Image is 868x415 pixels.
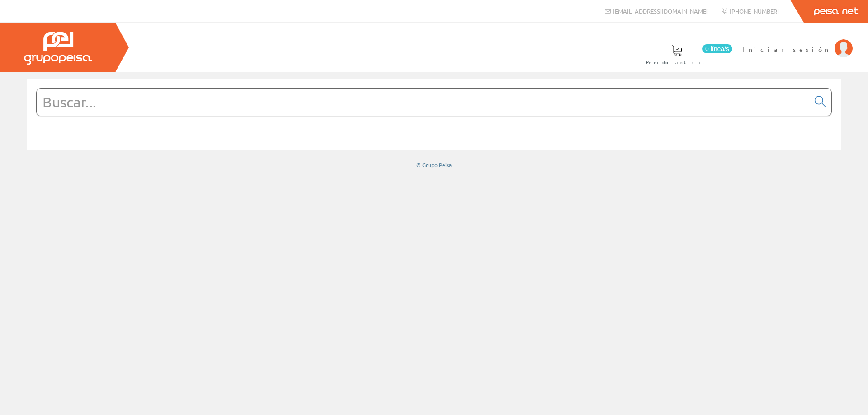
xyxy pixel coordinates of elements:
[730,7,779,15] span: [PHONE_NUMBER]
[742,45,830,54] span: Iniciar sesión
[27,161,841,169] div: © Grupo Peisa
[37,89,809,116] input: Buscar...
[702,44,732,53] span: 0 línea/s
[613,7,708,15] span: [EMAIL_ADDRESS][DOMAIN_NAME]
[742,37,853,46] a: Iniciar sesión
[646,58,708,67] span: Pedido actual
[24,32,92,65] img: Grupo Peisa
